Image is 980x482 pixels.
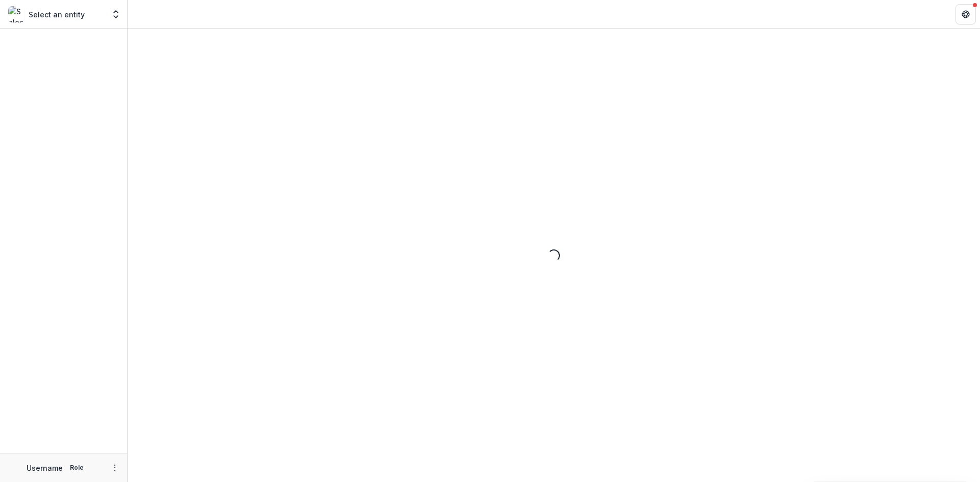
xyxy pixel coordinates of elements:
p: Role [67,463,87,472]
button: More [109,462,121,474]
button: Get Help [955,4,976,24]
img: Select an entity [8,6,24,22]
button: Open entity switcher [109,4,123,24]
p: Select an entity [29,9,85,20]
p: Username [27,463,63,473]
